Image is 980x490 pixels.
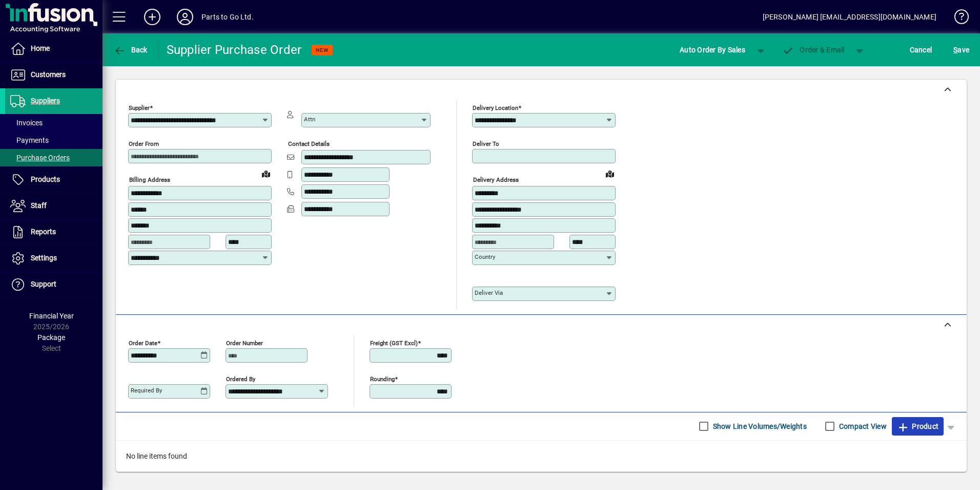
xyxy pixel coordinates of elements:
span: NEW [316,47,329,53]
mat-label: Order from [129,140,159,147]
span: Staff [31,201,47,210]
span: Support [31,280,56,288]
mat-label: Deliver To [473,140,499,147]
button: Profile [169,8,201,26]
span: Back [113,46,148,54]
label: Compact View [837,421,887,431]
span: Order & Email [782,46,845,54]
mat-label: Freight (GST excl) [370,339,418,346]
button: Auto Order By Sales [675,41,750,59]
mat-label: Rounding [370,375,395,382]
mat-label: Country [475,253,495,260]
mat-label: Delivery Location [473,104,518,111]
div: [PERSON_NAME] [EMAIL_ADDRESS][DOMAIN_NAME] [763,9,936,25]
span: Settings [31,254,57,262]
a: Staff [5,193,103,219]
span: ave [953,42,969,58]
button: Cancel [907,41,935,59]
mat-label: Required by [131,387,162,394]
button: Save [951,41,972,59]
span: Home [31,44,50,52]
span: Purchase Orders [10,154,70,162]
a: View on map [602,165,618,182]
mat-label: Attn [304,116,315,123]
button: Product [892,417,944,436]
mat-label: Supplier [129,104,150,111]
a: Knowledge Base [947,2,967,35]
span: Package [37,333,65,342]
a: Home [5,36,103,62]
div: Supplier Purchase Order [167,42,302,58]
span: S [953,46,957,54]
a: Customers [5,62,103,88]
button: Order & Email [777,41,850,59]
span: Product [897,418,938,435]
span: Products [31,175,60,183]
div: Parts to Go Ltd. [201,9,254,25]
a: Products [5,167,103,193]
mat-label: Ordered by [226,375,255,382]
button: Back [111,41,150,59]
a: Support [5,272,103,297]
span: Customers [31,70,66,79]
div: No line items found [116,441,967,472]
mat-label: Order number [226,339,263,346]
span: Financial Year [29,312,74,320]
span: Suppliers [31,97,60,105]
a: Invoices [5,114,103,131]
span: Cancel [910,42,932,58]
button: Add [136,8,169,26]
app-page-header-button: Back [103,41,159,59]
span: Invoices [10,119,43,127]
a: Reports [5,219,103,245]
span: Auto Order By Sales [680,42,745,58]
a: View on map [258,165,274,182]
a: Purchase Orders [5,149,103,166]
a: Settings [5,246,103,271]
span: Reports [31,228,56,236]
label: Show Line Volumes/Weights [711,421,807,431]
a: Payments [5,131,103,149]
mat-label: Order date [129,339,157,346]
span: Payments [10,136,49,144]
mat-label: Deliver via [475,289,503,296]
